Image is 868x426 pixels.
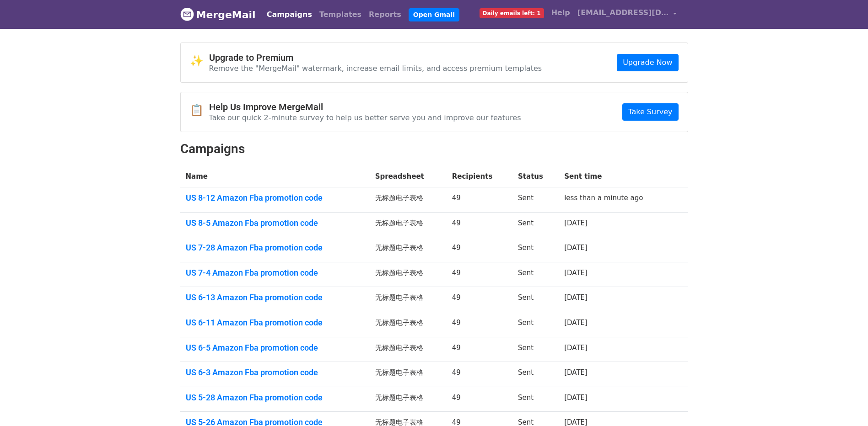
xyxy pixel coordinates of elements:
a: [DATE] [564,244,588,252]
td: 无标题电子表格 [370,212,447,237]
td: 无标题电子表格 [370,312,447,337]
td: Sent [512,337,559,362]
td: Sent [512,362,559,387]
td: 49 [447,187,512,213]
td: Sent [512,262,559,287]
th: Spreadsheet [370,166,447,187]
a: US 7-28 Amazon Fba promotion code [186,243,364,253]
a: [EMAIL_ADDRESS][DOMAIN_NAME] [574,4,681,25]
td: 无标题电子表格 [370,187,447,213]
a: [DATE] [564,319,588,327]
img: MergeMail logo [180,7,194,21]
td: 49 [447,262,512,287]
th: Recipients [447,166,512,187]
td: 无标题电子表格 [370,262,447,287]
a: Open Gmail [409,8,459,21]
td: 无标题电子表格 [370,337,447,362]
p: Remove the "MergeMail" watermark, increase email limits, and access premium templates [209,64,542,73]
a: [DATE] [564,344,588,352]
a: US 7-4 Amazon Fba promotion code [186,268,364,278]
td: Sent [512,212,559,237]
td: 无标题电子表格 [370,237,447,262]
a: [DATE] [564,394,588,402]
h2: Campaigns [180,141,688,157]
a: less than a minute ago [564,194,643,202]
th: Sent time [559,166,674,187]
td: 49 [447,337,512,362]
th: Status [512,166,559,187]
td: 49 [447,387,512,412]
td: Sent [512,387,559,412]
a: Reports [365,5,405,24]
a: US 8-12 Amazon Fba promotion code [186,193,364,203]
a: US 8-5 Amazon Fba promotion code [186,218,364,228]
td: Sent [512,287,559,312]
td: 无标题电子表格 [370,362,447,387]
a: US 6-5 Amazon Fba promotion code [186,343,364,353]
a: Daily emails left: 1 [476,4,548,22]
a: Take Survey [622,103,678,121]
a: US 6-13 Amazon Fba promotion code [186,293,364,303]
td: 49 [447,212,512,237]
td: Sent [512,187,559,213]
span: 📋 [190,104,209,117]
td: Sent [512,312,559,337]
h4: Help Us Improve MergeMail [209,101,521,112]
td: 49 [447,237,512,262]
a: US 6-3 Amazon Fba promotion code [186,367,364,378]
a: US 6-11 Amazon Fba promotion code [186,318,364,328]
td: 49 [447,362,512,387]
a: Help [548,4,574,22]
td: Sent [512,237,559,262]
span: Daily emails left: 1 [480,8,544,18]
a: US 5-28 Amazon Fba promotion code [186,393,364,403]
a: MergeMail [180,5,256,24]
a: [DATE] [564,368,588,377]
span: ✨ [190,54,209,68]
h4: Upgrade to Premium [209,52,542,63]
td: 无标题电子表格 [370,287,447,312]
p: Take our quick 2-minute survey to help us better serve you and improve our features [209,113,521,122]
a: [DATE] [564,219,588,227]
a: Templates [316,5,365,24]
td: 49 [447,287,512,312]
a: [DATE] [564,293,588,302]
a: Upgrade Now [617,54,678,71]
a: [DATE] [564,269,588,277]
th: Name [180,166,370,187]
a: Campaigns [263,5,316,24]
td: 49 [447,312,512,337]
span: [EMAIL_ADDRESS][DOMAIN_NAME] [577,7,669,18]
td: 无标题电子表格 [370,387,447,412]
